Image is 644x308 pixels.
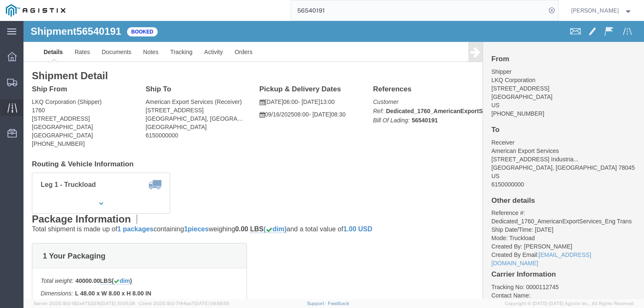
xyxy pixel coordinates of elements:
input: Search for shipment number, reference number [291,0,546,21]
img: logo [6,4,65,17]
a: Support [307,301,328,306]
span: Jorge Vaca [571,6,619,15]
span: Copyright © [DATE]-[DATE] Agistix Inc., All Rights Reserved [505,300,634,307]
a: Feedback [328,301,349,306]
span: Server: 2025.19.0-192a4753216 [34,301,135,306]
span: [DATE] 10:05:38 [101,301,135,306]
span: Client: 2025.19.0-7f44ea7 [139,301,229,306]
button: [PERSON_NAME] [571,5,633,16]
iframe: FS Legacy Container [23,21,644,299]
span: [DATE] 09:58:55 [194,301,229,306]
